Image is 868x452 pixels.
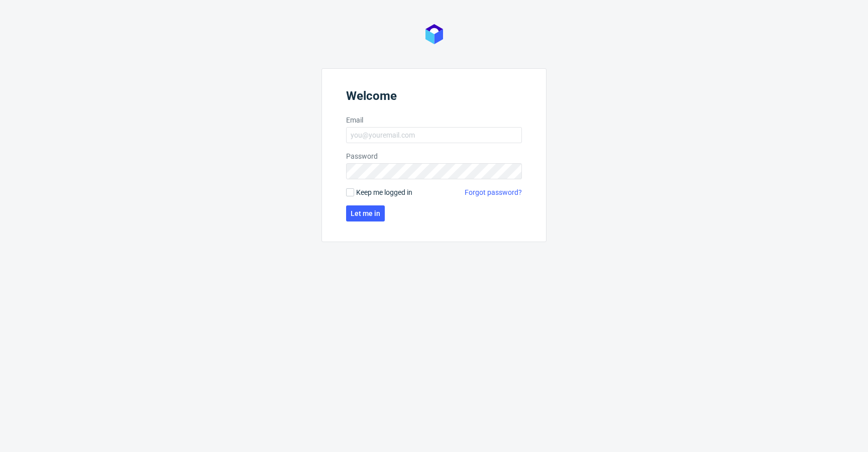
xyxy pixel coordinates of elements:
[346,127,522,143] input: you@youremail.com
[346,115,522,125] label: Email
[346,89,522,107] header: Welcome
[351,210,380,217] span: Let me in
[346,205,385,221] button: Let me in
[356,187,412,197] span: Keep me logged in
[346,151,522,161] label: Password
[465,187,522,197] a: Forgot password?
